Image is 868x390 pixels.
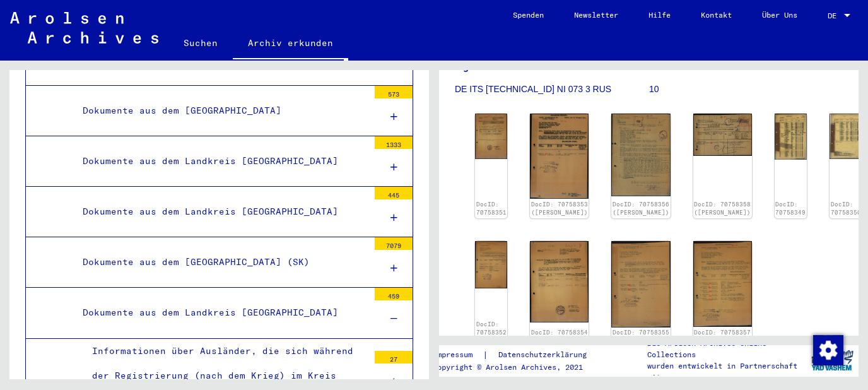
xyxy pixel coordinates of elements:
img: 001.jpg [475,241,507,289]
a: DocID: 70758352 [476,321,507,336]
div: 1333 [375,136,413,149]
p: 10 [649,83,843,96]
a: DocID: 70758355 [613,329,669,336]
img: Zustimmung ändern [813,335,843,365]
img: 001.jpg [611,241,670,328]
div: 27 [375,351,413,363]
p: Die Arolsen Archives Online-Collections [647,338,806,360]
div: 7079 [375,237,413,250]
img: 001.jpg [775,114,807,159]
div: Dokumente aus dem Landkreis [GEOGRAPHIC_DATA] [73,300,368,325]
a: DocID: 70758351 [476,201,507,216]
div: Dokumente aus dem [GEOGRAPHIC_DATA] (SK) [73,250,368,275]
div: 459 [375,288,413,300]
p: wurden entwickelt in Partnerschaft mit [647,360,806,383]
img: Arolsen_neg.svg [10,12,158,44]
img: 001.jpg [693,241,752,327]
img: 001.jpg [530,114,589,199]
div: | [433,348,602,362]
p: Copyright © Arolsen Archives, 2021 [433,362,602,373]
a: DocID: 70758349 [775,201,806,216]
div: Dokumente aus dem Landkreis [GEOGRAPHIC_DATA] [73,149,368,174]
a: DocID: 70758350 [831,201,861,216]
p: DE ITS [TECHNICAL_ID] NI 073 3 RUS [455,83,648,96]
img: 001.jpg [475,114,507,159]
a: DocID: 70758356 ([PERSON_NAME]) [613,201,669,216]
div: 573 [375,86,413,98]
a: Impressum [433,348,483,362]
a: DocID: 70758357 [694,329,751,336]
a: DocID: 70758358 ([PERSON_NAME]) [694,201,751,216]
a: Datenschutzerklärung [488,348,602,362]
div: 445 [375,187,413,199]
a: Suchen [168,28,233,58]
img: 001.jpg [530,241,589,323]
img: yv_logo.png [809,345,856,376]
img: 001.jpg [611,114,670,196]
a: Archiv erkunden [233,28,348,61]
a: DocID: 70758354 [531,329,588,336]
div: Dokumente aus dem Landkreis [GEOGRAPHIC_DATA] [73,199,368,224]
div: Dokumente aus dem [GEOGRAPHIC_DATA] [73,98,368,123]
img: 001.jpg [693,114,752,156]
a: DocID: 70758353 ([PERSON_NAME]) [531,201,588,216]
span: DE [828,11,842,20]
img: 001.jpg [830,114,862,159]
